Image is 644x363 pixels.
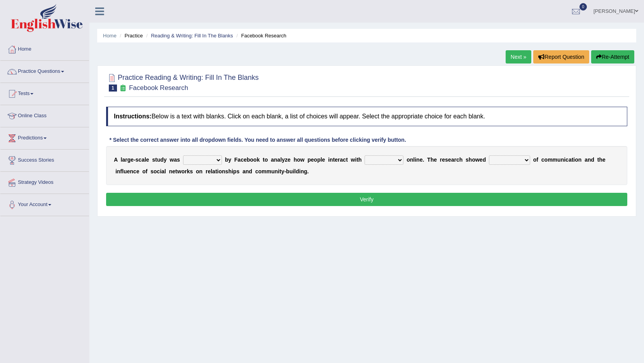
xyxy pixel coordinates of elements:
[469,157,472,163] b: h
[146,157,149,163] b: e
[109,85,117,92] span: 1
[114,157,118,163] b: A
[106,107,627,126] h4: Below is a text with blanks. Click on each blank, a list of choices will appear. Select the appro...
[294,168,296,174] b: l
[157,168,160,174] b: c
[222,168,225,174] b: n
[321,157,322,163] b: l
[170,157,174,163] b: w
[265,157,268,163] b: o
[322,157,325,163] b: e
[275,168,278,174] b: n
[431,157,434,163] b: h
[249,168,252,174] b: d
[280,157,282,163] b: l
[174,157,177,163] b: a
[130,168,133,174] b: n
[480,157,483,163] b: e
[234,32,286,39] li: Facebook Research
[185,168,187,174] b: r
[0,39,89,58] a: Home
[232,168,233,174] b: i
[150,168,154,174] b: s
[416,157,420,163] b: n
[138,157,141,163] b: c
[284,168,286,174] b: -
[278,168,279,174] b: i
[335,157,338,163] b: e
[290,168,293,174] b: u
[415,157,416,163] b: i
[199,168,203,174] b: n
[196,168,199,174] b: o
[599,157,603,163] b: h
[328,157,330,163] b: i
[300,157,305,163] b: w
[355,157,356,163] b: i
[211,168,212,174] b: l
[157,157,161,163] b: u
[282,157,285,163] b: y
[307,168,309,174] b: .
[475,157,480,163] b: w
[533,50,589,63] button: Report Question
[134,157,136,163] b: -
[564,157,565,163] b: i
[536,157,538,163] b: f
[296,168,299,174] b: d
[338,157,340,163] b: r
[456,157,459,163] b: c
[597,157,599,163] b: t
[533,157,537,163] b: o
[427,157,431,163] b: T
[358,157,362,163] b: h
[591,157,595,163] b: d
[122,168,124,174] b: l
[448,157,451,163] b: e
[142,168,146,174] b: o
[164,168,166,174] b: l
[131,157,134,163] b: e
[114,113,152,120] b: Instructions:
[177,157,180,163] b: s
[279,168,281,174] b: t
[225,168,229,174] b: s
[217,168,219,174] b: i
[472,157,475,163] b: o
[407,157,410,163] b: o
[286,168,290,174] b: b
[117,168,120,174] b: n
[293,157,297,163] b: h
[569,157,572,163] b: a
[545,157,548,163] b: o
[155,157,157,163] b: t
[133,168,136,174] b: c
[445,157,448,163] b: s
[172,168,175,174] b: e
[274,157,277,163] b: n
[356,157,358,163] b: t
[263,157,265,163] b: t
[124,168,127,174] b: u
[118,32,143,39] li: Practice
[127,157,131,163] b: g
[146,168,148,174] b: f
[160,157,164,163] b: d
[300,168,304,174] b: n
[233,168,237,174] b: p
[106,193,627,206] button: Verify
[228,168,232,174] b: h
[440,157,442,163] b: r
[466,157,469,163] b: s
[208,168,211,174] b: e
[297,157,300,163] b: o
[187,168,190,174] b: k
[241,157,244,163] b: c
[169,168,173,174] b: n
[557,157,561,163] b: u
[451,157,454,163] b: a
[125,157,127,163] b: r
[0,105,89,125] a: Online Class
[129,84,188,92] small: Facebook Research
[243,168,246,174] b: a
